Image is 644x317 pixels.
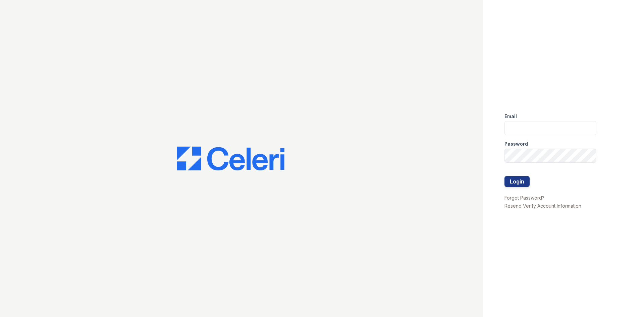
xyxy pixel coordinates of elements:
[504,203,581,209] a: Resend Verify Account Information
[504,195,544,201] a: Forgot Password?
[177,147,284,171] img: CE_Logo_Blue-a8612792a0a2168367f1c8372b55b34899dd931a85d93a1a3d3e32e68fde9ad4.png
[504,141,528,147] label: Password
[504,176,530,187] button: Login
[504,113,517,120] label: Email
